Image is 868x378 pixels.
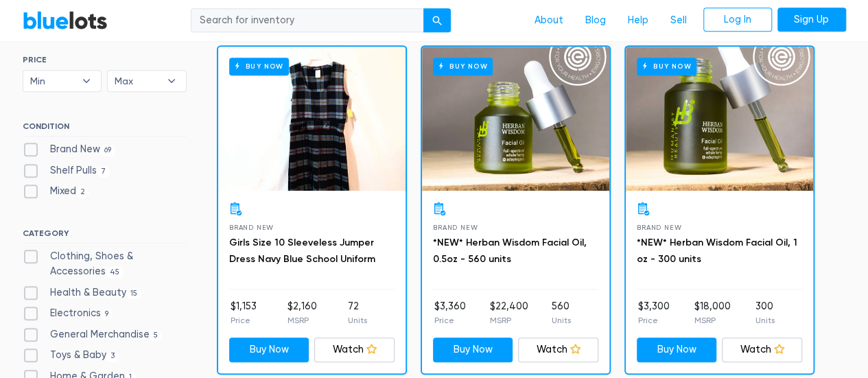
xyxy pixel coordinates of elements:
[23,55,187,64] h6: PRICE
[191,8,424,33] input: Search for inventory
[434,314,466,327] p: Price
[106,267,124,278] span: 45
[433,237,587,265] a: *NEW* Herban Wisdom Facial Oil, 0.5oz - 560 units
[755,299,775,327] li: 300
[552,314,571,327] p: Units
[694,314,731,327] p: MSRP
[23,228,187,244] h6: CATEGORY
[23,163,110,178] label: Shelf Pulls
[489,314,528,327] p: MSRP
[229,237,375,265] a: Girls Size 10 Sleeveless Jumper Dress Navy Blue School Uniform
[23,142,116,157] label: Brand New
[489,299,528,327] li: $22,400
[30,71,75,91] span: Min
[76,187,90,198] span: 2
[617,8,659,34] a: Help
[433,58,493,75] h6: Buy Now
[23,10,108,30] a: BlueLots
[97,166,110,177] span: 7
[659,8,698,34] a: Sell
[626,47,813,191] a: Buy Now
[722,338,802,362] a: Watch
[638,299,670,327] li: $3,300
[126,288,142,299] span: 15
[433,338,513,362] a: Buy Now
[574,8,617,34] a: Blog
[637,237,797,265] a: *NEW* Herban Wisdom Facial Oil, 1 oz - 300 units
[755,314,775,327] p: Units
[348,314,367,327] p: Units
[637,58,696,75] h6: Buy Now
[72,71,101,91] b: ▾
[777,8,846,32] a: Sign Up
[433,224,478,231] span: Brand New
[100,145,116,156] span: 69
[23,327,163,342] label: General Merchandise
[115,71,160,91] span: Max
[314,338,395,362] a: Watch
[23,121,187,137] h6: CONDITION
[231,299,257,327] li: $1,153
[229,224,274,231] span: Brand New
[434,299,466,327] li: $3,360
[288,314,317,327] p: MSRP
[694,299,731,327] li: $18,000
[23,348,119,363] label: Toys & Baby
[23,184,90,199] label: Mixed
[348,299,367,327] li: 72
[229,58,289,75] h6: Buy Now
[524,8,574,34] a: About
[703,8,772,32] a: Log In
[231,314,257,327] p: Price
[637,224,681,231] span: Brand New
[638,314,670,327] p: Price
[552,299,571,327] li: 560
[218,47,406,191] a: Buy Now
[422,47,609,191] a: Buy Now
[23,249,187,279] label: Clothing, Shoes & Accessories
[106,351,119,362] span: 3
[23,306,113,321] label: Electronics
[150,330,163,341] span: 5
[23,285,142,300] label: Health & Beauty
[229,338,309,362] a: Buy Now
[157,71,186,91] b: ▾
[101,309,113,320] span: 9
[288,299,317,327] li: $2,160
[637,338,717,362] a: Buy Now
[518,338,598,362] a: Watch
